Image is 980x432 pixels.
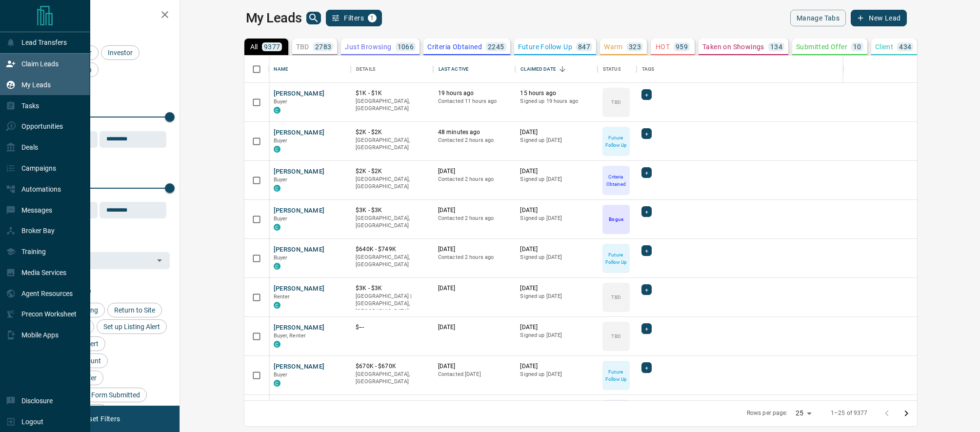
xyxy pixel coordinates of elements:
div: Claimed Date [520,56,556,83]
p: 1066 [398,43,414,50]
div: Details [356,56,375,83]
p: [GEOGRAPHIC_DATA] | [GEOGRAPHIC_DATA], [GEOGRAPHIC_DATA] [356,293,428,315]
span: 1 [369,15,376,21]
div: condos.ca [274,341,280,348]
p: [GEOGRAPHIC_DATA], [GEOGRAPHIC_DATA] [356,176,428,191]
p: 134 [770,43,782,50]
p: [GEOGRAPHIC_DATA], [GEOGRAPHIC_DATA] [356,371,428,386]
div: Status [598,56,637,83]
span: + [645,246,648,255]
h1: My Leads [246,10,302,26]
p: Contacted 2 hours ago [438,215,511,222]
p: 9377 [264,43,280,50]
p: 323 [629,43,641,50]
p: [DATE] [438,362,511,371]
p: 2783 [315,43,332,50]
p: Client [875,43,893,50]
button: Filters1 [326,10,382,26]
div: condos.ca [274,224,280,231]
button: Go to next page [897,404,916,423]
p: $3K - $3K [356,206,428,215]
button: Open [153,254,166,267]
span: + [645,129,648,138]
p: TBD [611,333,620,340]
p: Signed up [DATE] [520,293,593,300]
p: Contacted [DATE] [438,371,511,378]
button: [PERSON_NAME] [274,167,325,177]
p: Bogus [609,216,623,223]
div: condos.ca [274,185,280,192]
p: Future Follow Up [603,251,629,266]
div: Last Active [433,56,516,83]
p: [DATE] [520,362,593,371]
p: HOT [656,43,670,50]
p: $640K - $749K [356,245,428,254]
div: + [641,128,652,139]
button: [PERSON_NAME] [274,245,325,255]
div: 25 [792,406,815,420]
span: Buyer [274,216,288,222]
div: Name [274,56,288,83]
div: + [641,245,652,256]
button: [PERSON_NAME] [274,206,325,216]
p: 48 minutes ago [438,128,511,137]
p: [DATE] [438,323,511,332]
span: + [645,207,648,216]
p: $1K - $1K [356,89,428,98]
p: 2245 [488,43,504,50]
p: Signed up [DATE] [520,176,593,183]
p: $670K - $670K [356,362,428,371]
span: + [645,90,648,99]
p: [DATE] [520,206,593,215]
span: + [645,363,648,373]
button: [PERSON_NAME] [274,89,325,98]
div: condos.ca [274,302,280,309]
span: Buyer [274,137,288,144]
p: [DATE] [438,167,511,176]
p: Signed up [DATE] [520,332,593,339]
p: $2K - $2K [356,128,428,137]
p: Signed up [DATE] [520,254,593,261]
button: [PERSON_NAME] [274,284,325,294]
button: [PERSON_NAME] [274,362,325,372]
div: + [641,284,652,295]
div: + [641,206,652,217]
p: [DATE] [520,245,593,254]
span: + [645,285,648,295]
p: [DATE] [520,128,593,137]
p: TBD [611,98,620,106]
p: Contacted 2 hours ago [438,176,511,183]
div: condos.ca [274,263,280,270]
div: condos.ca [274,107,280,114]
p: Future Follow Up [603,134,629,149]
p: 1–25 of 9377 [831,409,868,417]
div: Set up Listing Alert [97,319,167,334]
p: Contacted 11 hours ago [438,98,511,105]
p: Signed up [DATE] [520,215,593,222]
span: + [645,168,648,177]
span: Buyer [274,255,288,261]
div: + [641,167,652,178]
p: Taken on Showings [702,43,764,50]
p: 434 [899,43,911,50]
p: 847 [578,43,590,50]
span: Buyer, Renter [274,333,306,339]
button: Manage Tabs [790,10,846,26]
p: $2K - $2K [356,167,428,176]
div: Claimed Date [515,56,598,83]
span: Buyer [274,372,288,378]
span: Buyer [274,177,288,183]
button: New Lead [851,10,907,26]
span: Investor [104,49,136,57]
button: [PERSON_NAME] [274,323,325,333]
p: Signed up [DATE] [520,371,593,378]
p: [DATE] [520,167,593,176]
div: Last Active [438,56,468,83]
div: condos.ca [274,380,280,387]
div: Details [351,56,433,83]
div: Return to Site [107,303,162,317]
p: Warm [604,43,623,50]
span: Buyer [274,98,288,105]
span: Set up Listing Alert [100,323,163,331]
p: [DATE] [520,284,593,293]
